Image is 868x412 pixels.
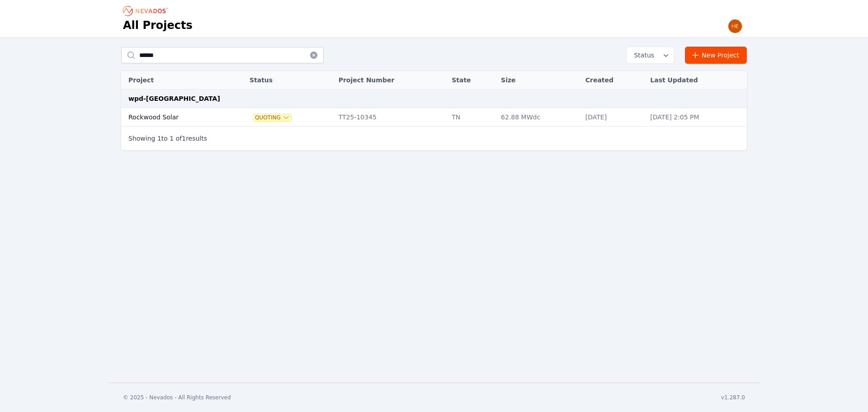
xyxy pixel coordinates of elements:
[334,108,448,127] td: TT25-10345
[182,135,186,142] span: 1
[157,135,161,142] span: 1
[721,394,745,401] div: v1.287.0
[121,108,229,127] td: Rockwood Solar
[123,18,193,33] h1: All Projects
[630,51,654,60] span: Status
[685,47,747,64] a: New Project
[581,108,646,127] td: [DATE]
[728,19,742,33] img: Henar Luque
[123,394,231,401] div: © 2025 - Nevados - All Rights Reserved
[447,108,496,127] td: TN
[581,71,646,90] th: Created
[121,90,747,108] td: wpd-[GEOGRAPHIC_DATA]
[253,114,292,121] button: Quoting
[646,71,747,90] th: Last Updated
[128,134,207,143] p: Showing to of results
[121,71,229,90] th: Project
[646,108,747,127] td: [DATE] 2:05 PM
[334,71,448,90] th: Project Number
[123,4,171,18] nav: Breadcrumb
[496,108,581,127] td: 62.88 MWdc
[245,71,334,90] th: Status
[170,135,174,142] span: 1
[496,71,581,90] th: Size
[121,108,747,127] tr: Rockwood SolarQuotingTT25-10345TN62.88 MWdc[DATE][DATE] 2:05 PM
[627,47,674,63] button: Status
[447,71,496,90] th: State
